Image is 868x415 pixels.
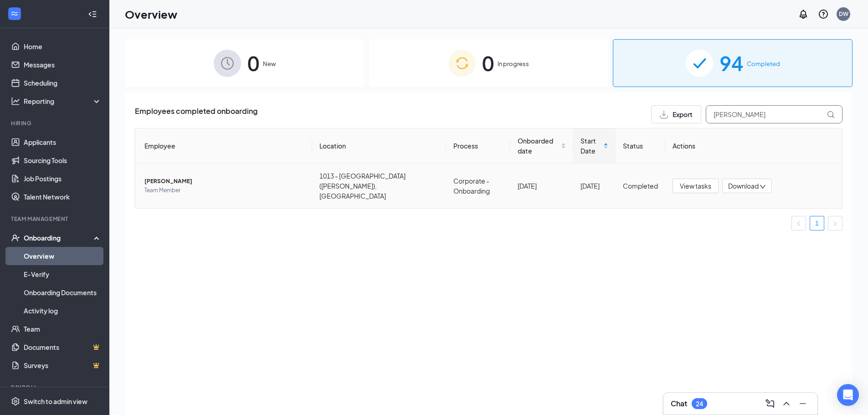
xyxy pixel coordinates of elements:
[446,164,510,208] td: Corporate - Onboarding
[673,111,693,118] span: Export
[779,396,794,411] button: ChevronUp
[498,59,529,68] span: In progress
[706,105,842,123] input: Search by Name, Job Posting, or Process
[796,396,810,411] button: Minimize
[781,398,792,409] svg: ChevronUp
[24,169,102,188] a: Job Postings
[135,105,257,123] span: Employees completed onboarding
[24,338,102,356] a: DocumentsCrown
[11,384,100,391] div: Payroll
[24,283,102,302] a: Onboarding Documents
[125,6,177,22] h1: Overview
[832,221,838,226] span: right
[24,265,102,283] a: E-Verify
[798,9,809,20] svg: Notifications
[673,179,719,193] button: View tasks
[728,181,759,191] span: Download
[796,221,801,226] span: left
[24,133,102,151] a: Applicants
[680,181,711,191] span: View tasks
[11,97,20,106] svg: Analysis
[144,177,305,186] span: [PERSON_NAME]
[510,128,573,164] th: Onboarded date
[623,181,658,191] div: Completed
[24,97,102,106] div: Reporting
[696,400,703,408] div: 24
[810,216,824,231] li: 1
[11,215,100,223] div: Team Management
[518,136,559,156] span: Onboarded date
[24,37,102,56] a: Home
[651,105,701,123] button: Export
[765,398,776,409] svg: ComposeMessage
[616,128,665,164] th: Status
[446,128,510,164] th: Process
[144,186,305,195] span: Team Member
[719,47,743,79] span: 94
[24,233,94,242] div: Onboarding
[247,47,259,79] span: 0
[665,128,842,164] th: Actions
[312,128,446,164] th: Location
[747,59,780,68] span: Completed
[11,119,100,127] div: Hiring
[24,320,102,338] a: Team
[88,10,97,19] svg: Collapse
[760,184,766,190] span: down
[263,59,276,68] span: New
[312,164,446,208] td: 1013 - [GEOGRAPHIC_DATA] ([PERSON_NAME]), [GEOGRAPHIC_DATA]
[828,216,842,231] li: Next Page
[818,9,829,20] svg: QuestionInfo
[482,47,494,79] span: 0
[671,399,687,409] h3: Chat
[11,233,20,242] svg: UserCheck
[10,9,19,18] svg: WorkstreamLogo
[580,181,609,191] div: [DATE]
[24,74,102,92] a: Scheduling
[810,216,824,230] a: 1
[797,398,808,409] svg: Minimize
[791,216,806,231] li: Previous Page
[24,188,102,206] a: Talent Network
[11,397,20,406] svg: Settings
[24,397,87,406] div: Switch to admin view
[791,216,806,231] button: left
[580,136,602,156] span: Start Date
[763,396,777,411] button: ComposeMessage
[24,356,102,374] a: SurveysCrown
[828,216,842,231] button: right
[837,384,859,406] div: Open Intercom Messenger
[839,10,848,18] div: DW
[24,302,102,320] a: Activity log
[24,56,102,74] a: Messages
[24,247,102,265] a: Overview
[518,181,565,191] div: [DATE]
[135,128,312,164] th: Employee
[24,151,102,169] a: Sourcing Tools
